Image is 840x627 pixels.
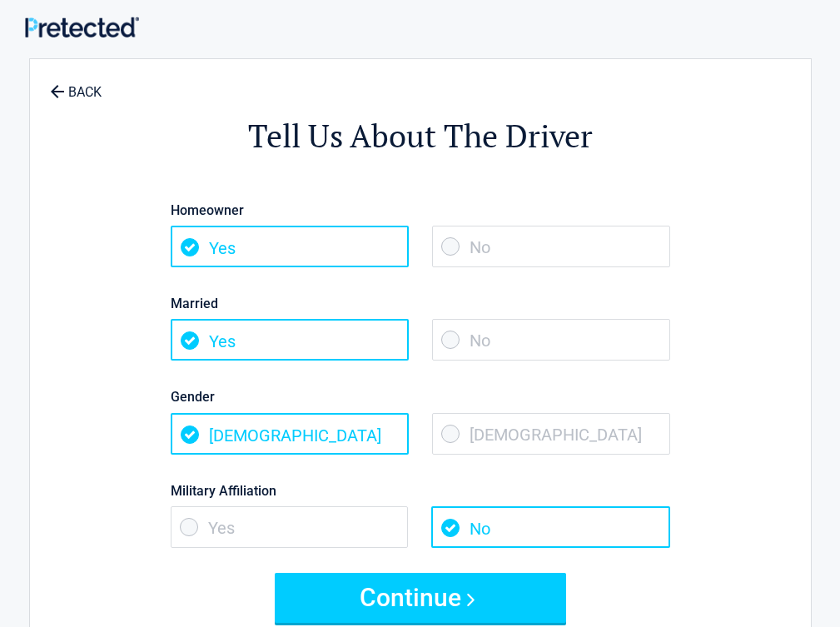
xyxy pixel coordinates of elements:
img: Main Logo [25,17,139,37]
span: No [431,506,669,548]
span: Yes [171,226,409,267]
label: Gender [171,386,670,408]
span: Yes [171,319,409,361]
label: Homeowner [171,199,670,221]
button: Continue [275,573,566,623]
span: [DEMOGRAPHIC_DATA] [171,413,409,455]
label: Military Affiliation [171,480,670,502]
h2: Tell Us About The Driver [122,115,719,157]
span: [DEMOGRAPHIC_DATA] [432,413,670,455]
span: No [432,226,670,267]
a: BACK [47,70,105,99]
span: Yes [171,506,409,548]
label: Married [171,292,670,315]
span: No [432,319,670,361]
